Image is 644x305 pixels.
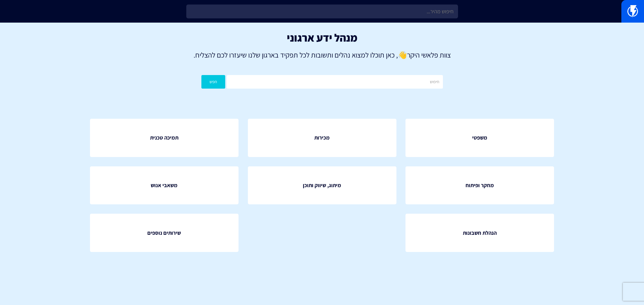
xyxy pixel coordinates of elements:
a: משפטי [405,119,554,157]
a: שירותים נוספים [90,214,239,252]
a: הנהלת חשבונות [405,214,554,252]
span: מיתוג, שיווק ותוכן [303,181,341,189]
a: מכירות [248,119,396,157]
span: מחקר ופיתוח [466,181,494,189]
span: הנהלת חשבונות [463,229,497,237]
span: משאבי אנוש [151,181,178,189]
h1: מנהל ידע ארגוני [9,32,635,44]
input: חיפוש [227,75,443,89]
button: חפש [201,75,226,89]
a: משאבי אנוש [90,166,239,205]
a: מחקר ופיתוח [405,166,554,205]
span: תמיכה טכנית [150,134,178,142]
strong: 👋 [398,50,407,60]
p: צוות פלאשי היקר , כאן תוכלו למצוא נהלים ותשובות לכל תפקיד בארגון שלנו שיעזרו לכם להצליח. [9,50,635,60]
span: משפטי [472,134,487,142]
input: חיפוש מהיר... [186,5,458,18]
a: מיתוג, שיווק ותוכן [248,166,396,205]
span: מכירות [314,134,330,142]
span: שירותים נוספים [147,229,181,237]
a: תמיכה טכנית [90,119,239,157]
